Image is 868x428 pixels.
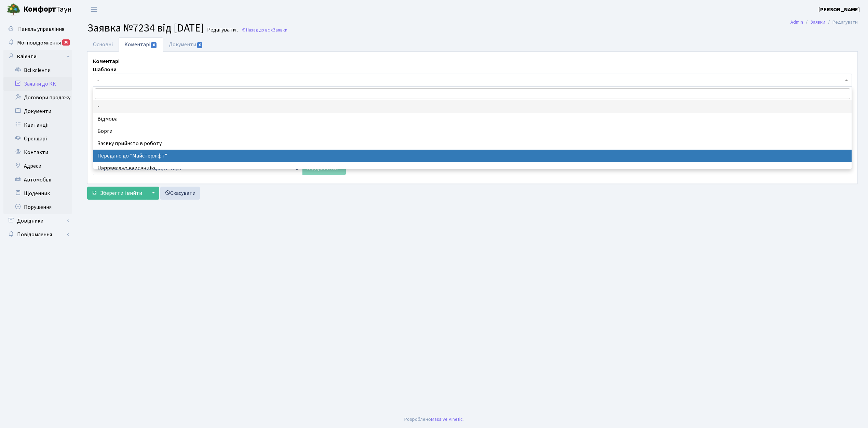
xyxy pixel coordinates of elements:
[97,77,843,84] span: -
[87,20,204,36] span: Заявка №7234 від [DATE]
[404,416,464,423] div: Розроблено .
[3,146,72,159] a: Контакти
[3,36,72,50] a: Мої повідомлення36
[5,5,753,13] body: Rich Text Area. Press ALT-0 for help.
[810,18,825,26] a: Заявки
[93,137,851,150] li: Заявку прийнято в роботу
[3,104,72,118] a: Документи
[163,37,209,52] a: Документи
[160,187,200,200] a: Скасувати
[93,74,852,87] span: -
[3,228,72,241] a: Повідомлення
[151,42,157,48] span: 0
[17,39,61,47] span: Мої повідомлення
[3,187,72,200] a: Щоденник
[3,200,72,214] a: Порушення
[3,118,72,132] a: Квитанції
[3,50,72,63] a: Клієнти
[93,162,851,174] li: Направлено квитанцію
[23,4,56,15] b: Комфорт
[93,125,851,137] li: Борги
[3,159,72,173] a: Адреси
[3,77,72,91] a: Заявки до КК
[780,15,868,29] nav: breadcrumb
[3,91,72,104] a: Договори продажу
[7,3,21,16] img: logo.png
[87,37,119,52] a: Основні
[93,65,117,74] label: Шаблони
[3,63,72,77] a: Всі клієнти
[3,22,72,36] a: Панель управління
[85,4,103,15] button: Переключити навігацію
[93,113,851,125] li: Відмова
[119,37,163,52] a: Коментарі
[93,150,851,162] li: Передано до "Майстерліфт"
[818,6,860,13] b: [PERSON_NAME]
[93,57,120,65] label: Коментарі
[431,416,463,423] a: Massive Kinetic
[87,187,147,200] button: Зберегти і вийти
[3,173,72,187] a: Автомобілі
[23,4,72,15] span: Таун
[241,27,287,33] a: Назад до всіхЗаявки
[18,25,64,33] span: Панель управління
[825,18,858,26] li: Редагувати
[62,39,70,46] div: 36
[93,100,851,113] li: -
[790,18,803,26] a: Admin
[100,189,142,197] span: Зберегти і вийти
[3,132,72,146] a: Орендарі
[3,214,72,228] a: Довідники
[197,42,203,48] span: 0
[273,27,287,33] span: Заявки
[206,27,238,33] small: Редагувати .
[818,5,860,14] a: [PERSON_NAME]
